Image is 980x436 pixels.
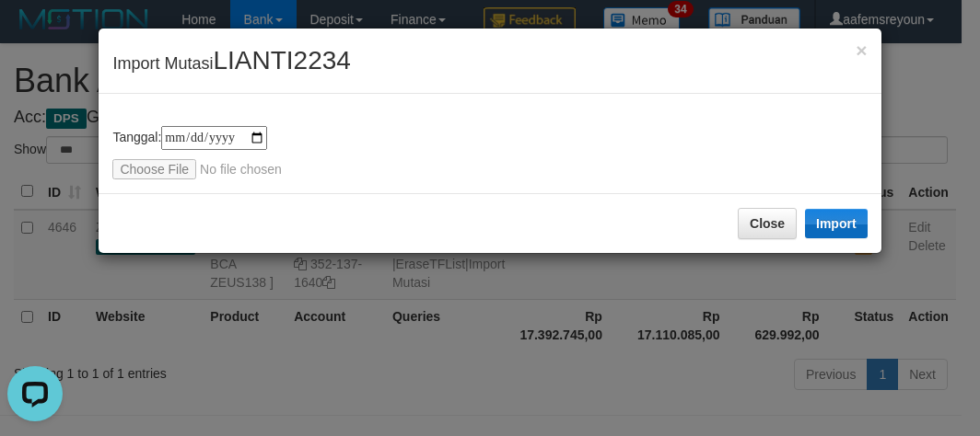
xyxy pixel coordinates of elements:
button: Close [738,208,797,239]
div: Tanggal: [112,126,867,179]
span: × [856,40,867,61]
button: Close [856,40,867,60]
span: LIANTI2234 [213,46,350,75]
button: Import [805,209,868,238]
span: Import Mutasi [112,54,350,73]
button: Open LiveChat chat widget [7,7,63,63]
